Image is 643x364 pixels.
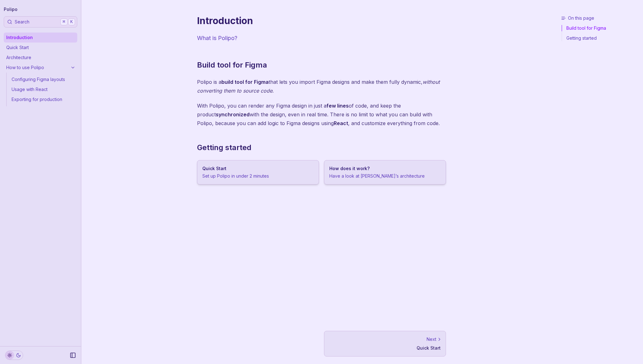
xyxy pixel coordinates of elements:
[4,63,77,73] a: How to use Polipo
[9,94,77,104] a: Exporting for production
[202,173,314,179] p: Set up Polipo in under 2 minutes
[334,120,348,126] strong: React
[4,53,77,63] a: Architecture
[197,78,446,95] p: Polipo is a that lets you import Figma designs and make them fully dynamic, .
[329,345,441,351] p: Quick Start
[327,103,349,109] strong: few lines
[197,60,267,70] a: Build tool for Figma
[68,18,75,25] kbd: K
[60,18,67,25] kbd: ⌘
[324,331,446,356] a: NextQuick Start
[197,15,446,26] h1: Introduction
[427,336,436,342] p: Next
[68,350,78,360] button: Collapse Sidebar
[197,34,446,43] p: What is Polipo?
[561,15,640,21] h3: On this page
[329,173,441,179] p: Have a look at [PERSON_NAME]’s architecture
[5,351,23,360] button: Toggle Theme
[221,79,269,85] strong: build tool for Figma
[197,160,319,185] a: Quick StartSet up Polipo in under 2 minutes
[216,111,250,118] strong: synchronized
[4,33,77,43] a: Introduction
[4,5,18,14] a: Polipo
[4,43,77,53] a: Quick Start
[197,101,446,128] p: With Polipo, you can render any Figma design in just a of code, and keep the product with the des...
[329,165,441,172] h3: How does it work?
[9,74,77,84] a: Configuring Figma layouts
[197,143,251,153] a: Getting started
[202,165,314,172] h3: Quick Start
[4,16,77,28] button: Search⌘K
[324,160,446,185] a: How does it work?Have a look at [PERSON_NAME]’s architecture
[562,33,640,41] a: Getting started
[9,84,77,94] a: Usage with React
[562,25,640,33] a: Build tool for Figma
